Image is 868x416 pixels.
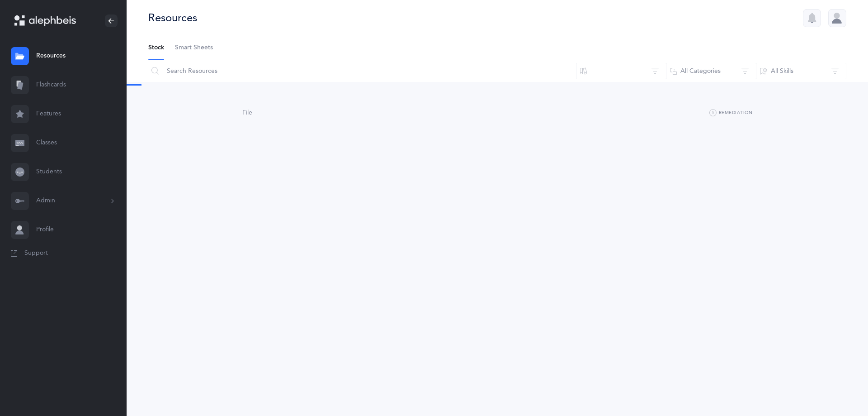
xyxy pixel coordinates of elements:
span: Support [24,249,48,258]
span: File [242,109,252,116]
span: Smart Sheets [175,43,213,53]
button: All Skills [756,60,846,82]
button: All Categories [666,60,756,82]
input: Search Resources [148,60,576,82]
button: Remediation [709,108,752,119]
div: Resources [148,10,197,25]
